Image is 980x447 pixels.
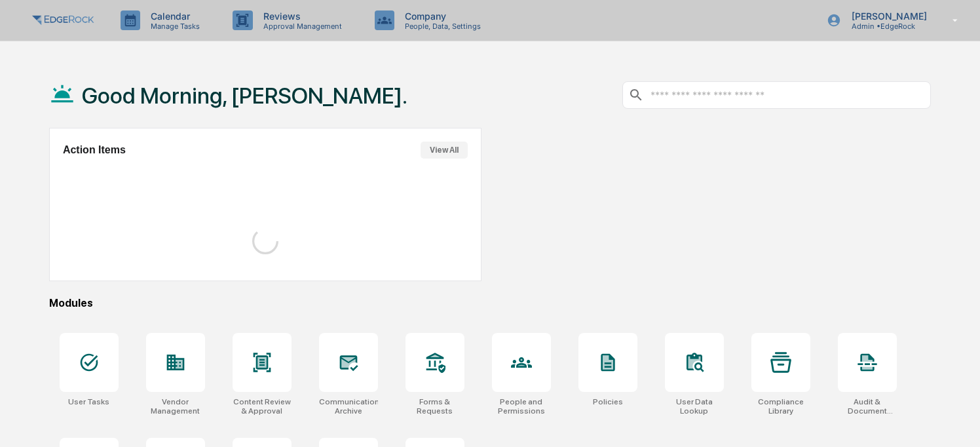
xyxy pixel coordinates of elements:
[253,10,349,22] p: Reviews
[405,397,464,416] div: Forms & Requests
[319,397,378,416] div: Communications Archive
[49,297,931,309] div: Modules
[841,10,933,22] p: [PERSON_NAME]
[146,397,205,416] div: Vendor Management
[140,10,206,22] p: Calendar
[838,397,897,416] div: Audit & Document Logs
[394,10,487,22] p: Company
[394,22,487,31] p: People, Data, Settings
[68,397,109,406] div: User Tasks
[421,142,468,159] button: View All
[253,22,349,31] p: Approval Management
[593,397,623,406] div: Policies
[233,397,292,416] div: Content Review & Approval
[751,397,810,416] div: Compliance Library
[665,397,724,416] div: User Data Lookup
[63,144,126,156] h2: Action Items
[140,22,206,31] p: Manage Tasks
[31,12,94,28] img: logo
[841,22,933,31] p: Admin • EdgeRock
[492,397,551,416] div: People and Permissions
[82,83,407,109] h1: Good Morning, [PERSON_NAME].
